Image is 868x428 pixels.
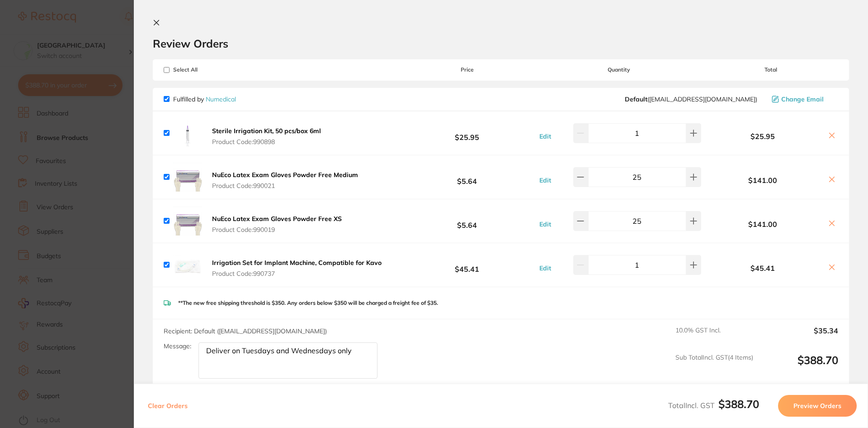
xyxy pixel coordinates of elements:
[537,264,554,272] button: Edit
[173,119,202,148] img: MWxjYzI2ZA
[769,95,838,103] button: Change Email
[781,96,824,103] span: Change Email
[178,300,438,306] p: **The new free shipping threshold is $350. Any orders below $350 will be charged a freight fee of...
[164,342,191,350] label: Message:
[537,220,554,228] button: Edit
[173,96,236,103] p: Fulfilled by
[535,67,703,73] span: Quantity
[164,67,254,73] span: Select All
[209,215,344,234] button: NuEco Latex Exam Gloves Powder Free XS Product Code:990019
[198,342,377,379] textarea: Deliver on Tuesdays and Wednesdays only
[703,132,822,140] b: $25.95
[209,259,384,278] button: Irrigation Set for Implant Machine, Compatible for Kavo Product Code:990737
[703,176,822,184] b: $141.00
[173,250,202,279] img: ZDRvdDM2OA
[703,67,838,73] span: Total
[212,127,321,135] b: Sterile Irrigation Kit, 50 pcs/box 6ml
[760,354,838,379] output: $388.70
[145,395,190,417] button: Clear Orders
[206,95,236,103] a: Numedical
[209,127,324,146] button: Sterile Irrigation Kit, 50 pcs/box 6ml Product Code:990898
[675,327,753,346] span: 10.0 % GST Incl.
[173,207,202,236] img: cTRmdTQ0eQ
[212,270,382,277] span: Product Code: 990737
[625,95,647,103] b: Default
[537,176,554,184] button: Edit
[212,171,358,179] b: NuEco Latex Exam Gloves Powder Free Medium
[400,256,534,273] b: $45.41
[212,259,382,267] b: Irrigation Set for Implant Machine, Compatible for Kavo
[153,37,849,50] h2: Review Orders
[778,395,857,417] button: Preview Orders
[209,171,361,190] button: NuEco Latex Exam Gloves Powder Free Medium Product Code:990021
[173,163,202,192] img: c3k0azBuag
[164,327,327,335] span: Recipient: Default ( [EMAIL_ADDRESS][DOMAIN_NAME] )
[675,354,753,379] span: Sub Total Incl. GST ( 4 Items)
[760,327,838,346] output: $35.34
[400,168,534,185] b: $5.64
[718,397,759,411] b: $388.70
[537,132,554,140] button: Edit
[400,67,534,73] span: Price
[212,226,342,233] span: Product Code: 990019
[212,182,358,189] span: Product Code: 990021
[212,215,342,223] b: NuEco Latex Exam Gloves Powder Free XS
[625,96,757,103] span: orders@numedical.com.au
[703,220,822,228] b: $141.00
[400,212,534,229] b: $5.64
[212,138,321,145] span: Product Code: 990898
[703,264,822,272] b: $45.41
[400,125,534,141] b: $25.95
[668,401,759,410] span: Total Incl. GST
